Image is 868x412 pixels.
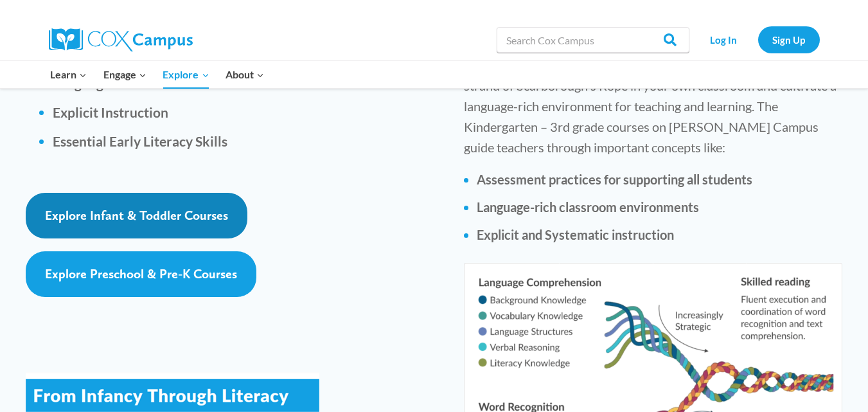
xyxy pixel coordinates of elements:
nav: Secondary Navigation [696,26,820,53]
img: Cox Campus [49,28,193,51]
strong: Assessment practices for supporting all students [477,172,752,187]
button: Child menu of Engage [95,61,155,88]
a: Explore Infant & Toddler Courses [26,193,247,238]
input: Search Cox Campus [497,27,689,53]
nav: Primary Navigation [42,61,272,88]
span: Explore Infant & Toddler Courses [45,208,228,223]
button: Child menu of Learn [42,61,96,88]
strong: Language-rich classroom environments [477,199,699,215]
button: Child menu of Explore [155,61,218,88]
a: Sign Up [758,26,820,53]
a: Log In [696,26,752,53]
strong: Explicit and Systematic instruction [477,227,674,242]
p: By maximizing every interaction with students, you'll develop each strand of Scarborough's Rope i... [464,55,842,157]
span: Explore Preschool & Pre-K Courses [45,266,237,282]
b: Explicit Instruction [53,104,168,120]
button: Child menu of About [217,61,272,88]
a: Explore Preschool & Pre-K Courses [26,251,256,297]
b: Language -Rich Environments [53,75,233,91]
b: Essential Early Literacy Skills [53,133,227,149]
